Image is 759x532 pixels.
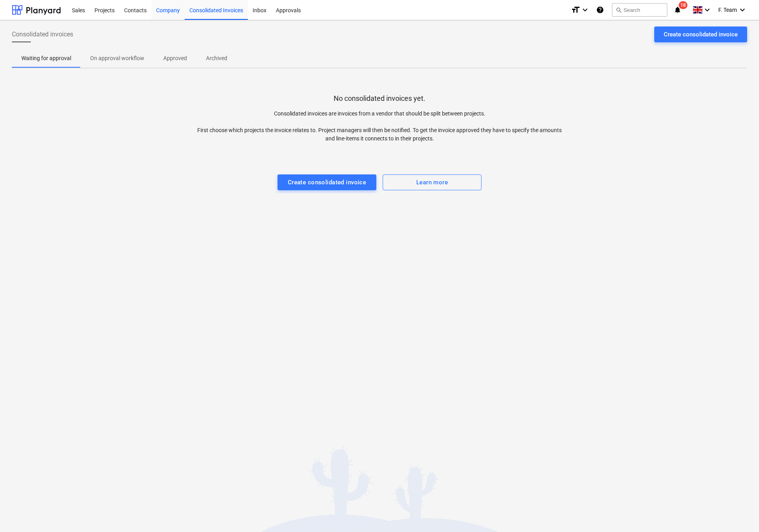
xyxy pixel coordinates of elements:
i: Knowledge base [596,5,604,15]
div: Create consolidated invoice [664,29,738,40]
span: F. Team [718,7,737,13]
i: format_size [571,5,580,15]
p: Archived [206,54,227,62]
button: Search [612,3,667,17]
i: notifications [674,5,682,15]
span: 18 [679,1,687,9]
i: keyboard_arrow_down [738,5,747,15]
span: search [616,7,622,13]
div: Learn more [416,177,448,187]
p: Consolidated invoices are invoices from a vendor that should be split between projects. First cho... [196,110,563,143]
i: keyboard_arrow_down [580,5,590,15]
p: Waiting for approval [21,54,71,62]
button: Learn more [383,174,481,190]
p: No consolidated invoices yet. [334,94,425,103]
p: On approval workflow [90,54,144,62]
button: Create consolidated invoice [654,27,747,42]
i: keyboard_arrow_down [702,5,712,15]
iframe: Chat Widget [719,494,759,532]
span: Consolidated invoices [12,30,73,39]
p: Approved [163,54,187,62]
button: Create consolidated invoice [278,174,376,190]
div: Create consolidated invoice [288,177,366,187]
